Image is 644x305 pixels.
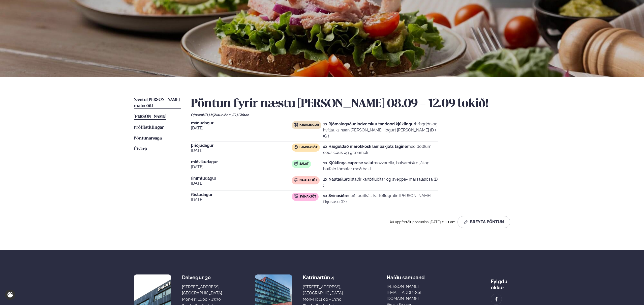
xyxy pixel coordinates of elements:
[182,274,222,281] div: Dalvegur 30
[457,216,510,228] button: Breyta Pöntun
[182,296,222,302] div: Mon-Fri: 11:00 - 13:30
[494,296,499,302] img: image alt
[323,176,438,188] p: ristaðir kartöflubitar og sveppa- marsalasósa (D )
[323,144,407,149] strong: 1x Hægeldað marokkósk lambakjöts tagine
[294,123,298,127] img: chicken.svg
[303,296,343,302] div: Mon-Fri: 11:00 - 13:30
[5,290,15,300] a: Cookie settings
[294,194,298,198] img: pork.svg
[134,97,181,109] a: Næstu [PERSON_NAME] matseðill
[232,113,249,117] span: (G ) Glúten
[390,220,455,224] span: Þú uppfærðir pöntunina [DATE] 11:41 am
[323,193,438,205] p: með rauðkáli, kartöflugratín [PERSON_NAME]- fíkjusósu (D )
[323,193,347,198] strong: 1x Svínasíða
[191,197,292,203] span: [DATE]
[323,121,438,139] p: hrísgrjón og hvítlauks naan [PERSON_NAME], jógúrt [PERSON_NAME] (D ) (G )
[191,176,292,180] span: fimmtudagur
[323,144,438,156] p: með döðlum, cous cous og grænmeti
[294,145,298,149] img: Lamb.svg
[191,193,292,197] span: föstudagur
[387,270,425,281] span: Hafðu samband
[191,113,510,117] div: Ofnæmi:
[191,148,292,154] span: [DATE]
[134,136,162,141] span: Pöntunarsaga
[299,146,317,150] span: Lambakjöt
[491,294,502,304] a: image alt
[303,274,343,281] div: Katrínartún 4
[323,160,438,172] p: mozzarella, balsamísk gljái og buffalo tómatar með basil
[134,114,166,120] a: [PERSON_NAME]
[191,160,292,164] span: miðvikudagur
[491,274,510,291] div: Fylgdu okkur
[191,97,510,111] h2: Pöntun fyrir næstu [PERSON_NAME] 08.09 - 12.09 lokið!
[299,178,317,182] span: Nautakjöt
[134,115,166,119] span: [PERSON_NAME]
[299,162,309,166] span: Salat
[323,122,415,126] strong: 1x Rjómalagaður indverskur tandoori kjúklingur
[323,177,349,182] strong: 1x Nautafillet
[299,195,316,199] span: Svínakjöt
[294,178,298,182] img: beef.svg
[182,284,222,296] div: [STREET_ADDRESS], [GEOGRAPHIC_DATA]
[204,113,232,117] span: (D ) Mjólkurvörur ,
[134,98,180,108] span: Næstu [PERSON_NAME] matseðill
[134,125,164,130] span: Prófílstillingar
[191,121,292,125] span: mánudagur
[323,160,374,165] strong: 1x Kjúklinga caprese salat
[299,123,319,127] span: Kjúklingur
[303,284,343,296] div: [STREET_ADDRESS], [GEOGRAPHIC_DATA]
[134,146,147,152] a: Útskrá
[134,147,147,151] span: Útskrá
[134,125,164,131] a: Prófílstillingar
[191,144,292,148] span: þriðjudagur
[191,180,292,186] span: [DATE]
[191,164,292,170] span: [DATE]
[387,284,447,302] a: [PERSON_NAME][EMAIL_ADDRESS][DOMAIN_NAME]
[294,161,298,165] img: salad.svg
[191,125,292,131] span: [DATE]
[134,135,162,142] a: Pöntunarsaga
